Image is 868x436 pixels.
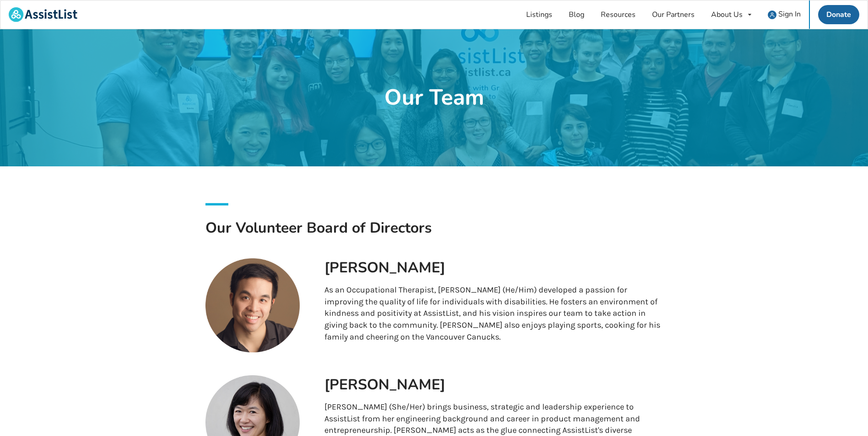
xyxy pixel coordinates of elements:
a: Listings [518,0,561,29]
h1: [PERSON_NAME] [324,375,663,394]
p: As an Occupational Therapist, [PERSON_NAME] (He/Him) developed a passion for improving the qualit... [324,284,663,343]
img: Director Profile [205,258,324,352]
a: Blog [561,0,593,29]
h1: [PERSON_NAME] [324,258,663,277]
img: assistlist-logo [9,7,77,22]
a: Resources [593,0,644,29]
span: Sign In [778,9,801,19]
a: Our Partners [644,0,703,29]
a: Donate [818,5,859,24]
a: user icon Sign In [760,0,809,29]
h1: Our Team [384,84,484,112]
div: About Us [711,11,743,18]
img: user icon [768,11,776,19]
h1: Our Volunteer Board of Directors [205,218,663,251]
